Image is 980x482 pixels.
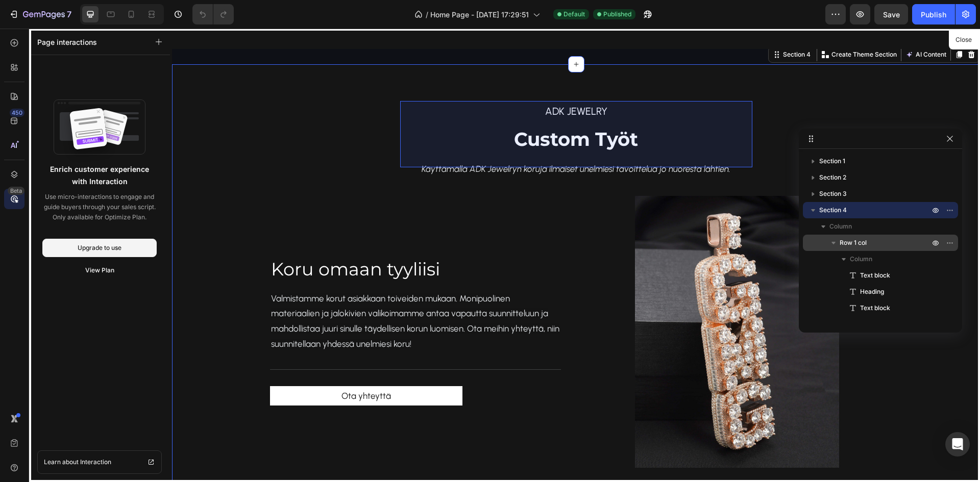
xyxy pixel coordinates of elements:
p: 7 [67,8,71,20]
span: Section 4 [819,205,847,215]
p: Page interactions [37,37,97,47]
span: Save [883,10,900,19]
button: Upgrade to use [42,239,157,257]
span: / [426,9,428,20]
p: Only available for Optimize Plan. [42,212,157,222]
button: Publish [912,4,955,24]
div: Publish [921,9,946,20]
div: Upgrade to use [78,243,121,252]
div: Undo/Redo [192,4,234,24]
button: 7 [4,4,76,24]
a: Learn about Interaction [37,450,162,474]
button: View Plan [42,261,157,280]
div: Open Intercom Messenger [945,432,970,456]
span: Text block [860,303,890,313]
span: Section 1 [819,156,845,166]
span: Learn about Interaction [44,457,111,467]
span: Row 1 col [840,319,867,329]
div: View Plan [85,266,114,275]
span: Section 3 [819,189,847,199]
span: Section 2 [819,172,846,183]
span: Heading [860,287,884,297]
span: Row 1 col [840,238,867,248]
span: Default [563,10,585,19]
iframe: Design area [172,29,980,482]
span: Column [850,254,872,264]
div: 450 [10,109,24,117]
button: Save [874,4,908,24]
span: Published [603,10,631,19]
p: Use micro-interactions to engage and guide buyers through your sales script. [42,192,157,212]
span: Column [829,221,852,232]
p: Enrich customer experience with Interaction [44,163,155,188]
div: Beta [8,187,24,195]
button: Close [951,33,976,47]
span: Home Page - [DATE] 17:29:51 [430,9,529,20]
span: Text block [860,270,890,281]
